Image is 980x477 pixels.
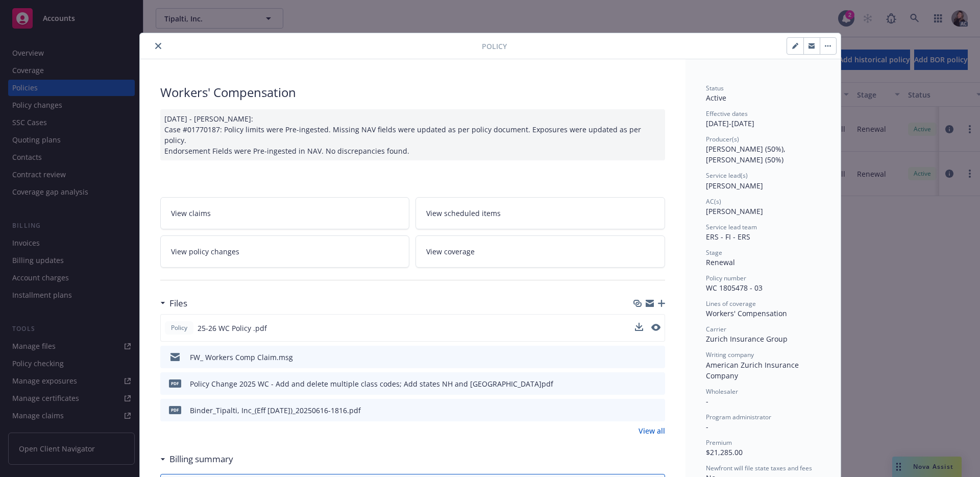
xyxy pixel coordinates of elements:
div: Workers' Compensation [160,84,665,101]
span: Stage [706,248,722,257]
button: download file [635,323,643,333]
h3: Files [169,297,187,310]
span: ERS - FI - ERS [706,232,750,242]
button: download file [635,405,644,416]
a: View coverage [415,235,665,268]
span: View scheduled items [426,208,501,219]
div: [DATE] - [PERSON_NAME]: Case #01770187: Policy limits were Pre-ingested. Missing NAV fields were ... [160,109,665,160]
span: American Zurich Insurance Company [706,360,801,380]
a: View policy changes [160,235,410,268]
h3: Billing summary [169,452,233,466]
button: preview file [652,352,661,363]
div: Policy Change 2025 WC - Add and delete multiple class codes; Add states NH and [GEOGRAPHIC_DATA]pdf [190,378,553,389]
span: Wholesaler [706,387,738,396]
button: preview file [652,405,661,416]
span: View policy changes [171,246,239,257]
div: [DATE] - [DATE] [706,109,820,129]
span: Policy number [706,274,746,282]
span: AC(s) [706,197,721,206]
span: Renewal [706,257,735,267]
span: Premium [706,438,732,447]
span: pdf [169,379,181,387]
div: FW_ Workers Comp Claim.msg [190,352,293,363]
span: - [706,422,708,432]
button: download file [635,323,643,331]
span: Program administrator [706,413,771,421]
span: - [706,396,708,406]
div: Files [160,297,187,310]
button: download file [635,378,644,389]
span: Producer(s) [706,135,739,144]
button: preview file [651,324,660,331]
button: close [152,40,164,52]
span: Active [706,93,726,103]
span: View claims [171,208,211,219]
span: Service lead team [706,223,757,231]
span: 25-26 WC Policy .pdf [198,323,267,333]
span: Service lead(s) [706,171,748,180]
span: Lines of coverage [706,299,756,308]
span: Policy [169,323,189,332]
span: View coverage [426,246,475,257]
button: preview file [652,378,661,389]
span: Effective dates [706,109,748,118]
span: Policy [482,41,507,52]
span: Zurich Insurance Group [706,334,788,344]
span: WC 1805478 - 03 [706,283,763,293]
button: preview file [651,323,660,333]
span: $21,285.00 [706,447,743,457]
span: [PERSON_NAME] [706,181,763,190]
a: View claims [160,197,410,229]
span: [PERSON_NAME] (50%), [PERSON_NAME] (50%) [706,144,788,164]
div: Workers' Compensation [706,308,820,319]
span: Status [706,84,724,92]
a: View all [639,425,665,436]
div: Binder_Tipalti, Inc_(Eff [DATE])_20250616-1816.pdf [190,405,361,416]
button: download file [635,352,644,363]
div: Billing summary [160,452,233,466]
span: Writing company [706,350,754,359]
span: pdf [169,406,181,414]
span: Carrier [706,325,726,333]
span: Newfront will file state taxes and fees [706,464,812,472]
span: [PERSON_NAME] [706,206,763,216]
a: View scheduled items [415,197,665,229]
